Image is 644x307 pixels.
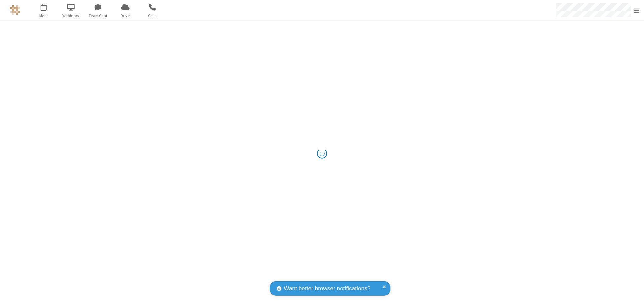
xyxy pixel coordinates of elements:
[284,284,370,293] span: Want better browser notifications?
[140,13,165,19] span: Calls
[86,13,111,19] span: Team Chat
[31,13,56,19] span: Meet
[113,13,138,19] span: Drive
[10,5,20,15] img: QA Selenium DO NOT DELETE OR CHANGE
[58,13,84,19] span: Webinars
